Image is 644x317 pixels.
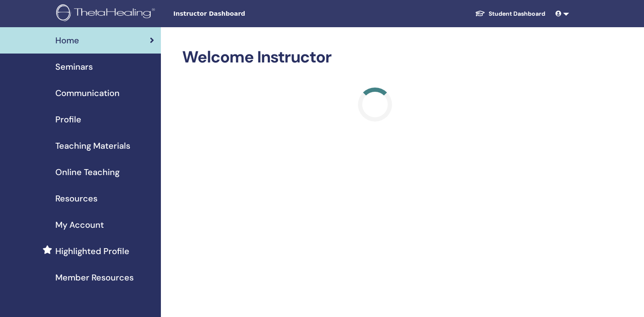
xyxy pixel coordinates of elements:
[55,166,120,178] span: Online Teaching
[468,6,552,22] a: Student Dashboard
[55,192,97,205] span: Resources
[173,9,301,18] span: Instructor Dashboard
[55,87,120,99] span: Communication
[55,271,134,284] span: Member Resources
[55,218,104,231] span: My Account
[182,48,567,67] h2: Welcome Instructor
[55,60,93,73] span: Seminars
[55,245,129,258] span: Highlighted Profile
[55,34,79,47] span: Home
[56,4,158,23] img: logo.png
[475,10,485,17] img: graduation-cap-white.svg
[55,113,81,126] span: Profile
[55,139,130,152] span: Teaching Materials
